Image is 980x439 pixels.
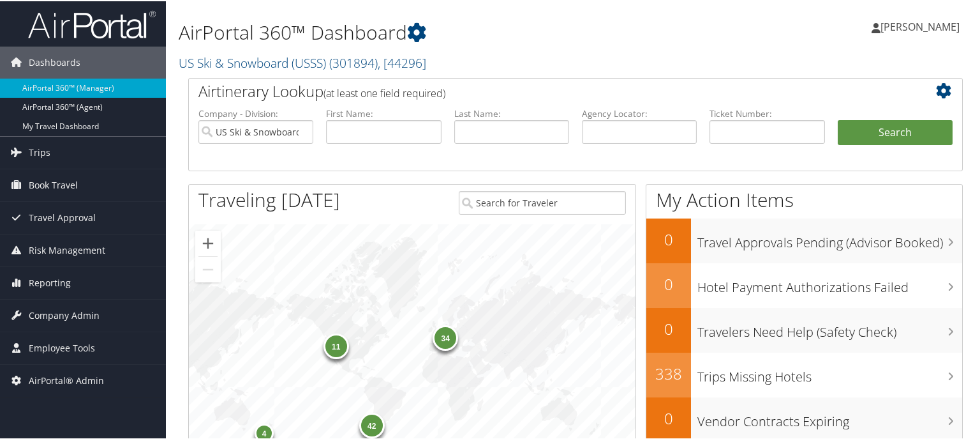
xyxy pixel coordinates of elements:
label: First Name: [326,106,441,119]
img: airportal-logo.png [28,8,156,38]
label: Last Name: [454,106,569,119]
span: Reporting [29,266,71,298]
a: 0Travelers Need Help (Safety Check) [646,307,962,351]
h2: 0 [646,227,691,249]
input: Search for Traveler [459,190,626,213]
a: US Ski & Snowboard (USSS) [179,53,426,70]
a: 0Hotel Payment Authorizations Failed [646,262,962,307]
div: 11 [323,332,349,358]
span: Book Travel [29,168,78,200]
span: Travel Approval [29,201,96,233]
span: (at least one field required) [323,85,445,99]
div: 42 [359,412,385,437]
span: Trips [29,135,50,167]
span: Risk Management [29,233,105,265]
h2: 0 [646,406,691,428]
label: Agency Locator: [582,106,697,119]
h3: Vendor Contracts Expiring [697,405,962,429]
button: Zoom in [195,229,221,255]
h2: Airtinerary Lookup [198,79,888,101]
span: , [ 44296 ] [378,53,426,70]
label: Company - Division: [198,106,313,119]
button: Zoom out [195,256,221,281]
h3: Travelers Need Help (Safety Check) [697,316,962,340]
span: AirPortal® Admin [29,364,104,396]
span: Employee Tools [29,331,95,363]
button: Search [838,119,953,144]
h1: My Action Items [646,185,962,212]
h2: 0 [646,317,691,339]
a: 338Trips Missing Hotels [646,351,962,396]
h3: Hotel Payment Authorizations Failed [697,271,962,295]
h3: Travel Approvals Pending (Advisor Booked) [697,226,962,250]
span: [PERSON_NAME] [880,19,960,33]
h1: Traveling [DATE] [198,185,340,212]
h3: Trips Missing Hotels [697,360,962,385]
label: Ticket Number: [709,106,824,119]
h2: 338 [646,362,691,383]
h2: 0 [646,272,691,294]
span: Dashboards [29,45,80,77]
a: [PERSON_NAME] [872,6,972,45]
div: 34 [433,324,458,350]
h1: AirPortal 360™ Dashboard [179,18,708,45]
a: 0Travel Approvals Pending (Advisor Booked) [646,217,962,262]
span: Company Admin [29,298,100,330]
span: ( 301894 ) [329,53,378,70]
